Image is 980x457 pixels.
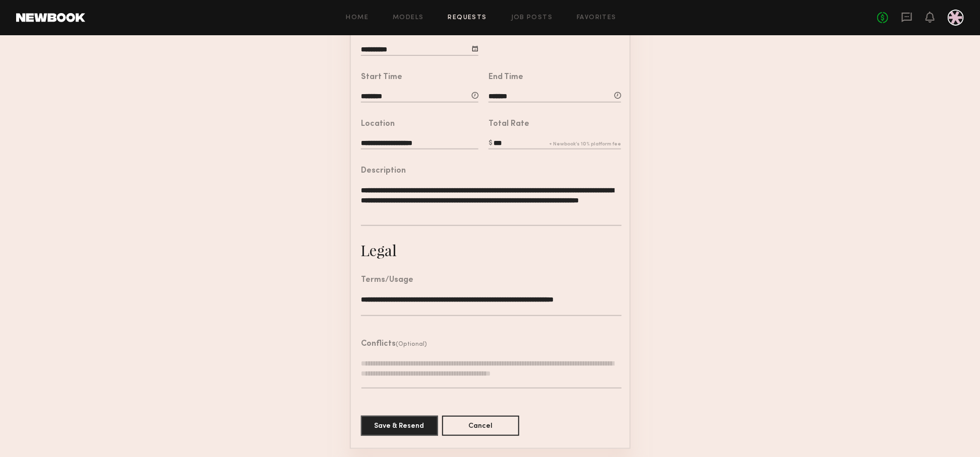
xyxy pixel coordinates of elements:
[577,15,617,21] a: Favorites
[488,120,529,128] div: Total Rate
[361,120,395,128] div: Location
[361,240,397,260] div: Legal
[511,15,553,21] a: Job Posts
[448,15,487,21] a: Requests
[361,340,427,348] header: Conflicts
[396,341,427,347] span: (Optional)
[361,73,402,82] div: Start Time
[346,15,369,21] a: Home
[361,167,406,175] div: Description
[361,416,438,436] button: Save & Resend
[361,276,413,284] div: Terms/Usage
[488,73,523,82] div: End Time
[393,15,423,21] a: Models
[442,416,519,436] button: Cancel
